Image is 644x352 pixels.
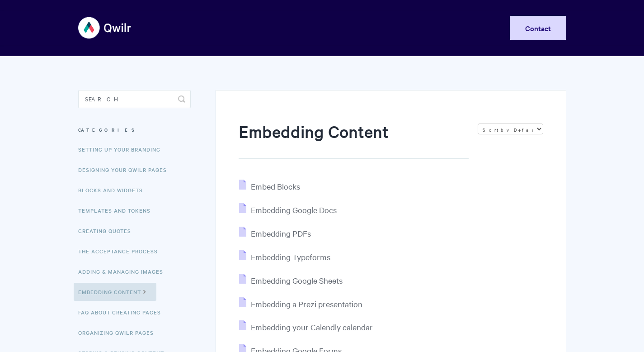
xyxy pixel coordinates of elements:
[239,120,468,159] h1: Embedding Content
[239,252,330,262] a: Embedding Typeforms
[78,161,174,179] a: Designing Your Qwilr Pages
[78,262,170,281] a: Adding & Managing Images
[251,299,362,309] span: Embedding a Prezi presentation
[74,283,156,301] a: Embedding Content
[78,201,157,219] a: Templates and Tokens
[251,252,330,262] span: Embedding Typeforms
[239,205,337,215] a: Embedding Google Docs
[251,322,373,332] span: Embedding your Calendly calendar
[78,122,191,138] h3: Categories
[78,303,168,321] a: FAQ About Creating Pages
[251,275,343,285] span: Embedding Google Sheets
[78,323,160,342] a: Organizing Qwilr Pages
[251,181,300,191] span: Embed Blocks
[239,322,373,332] a: Embedding your Calendly calendar
[78,242,165,260] a: The Acceptance Process
[78,181,150,199] a: Blocks and Widgets
[239,275,343,285] a: Embedding Google Sheets
[251,228,311,238] span: Embedding PDFs
[239,299,362,309] a: Embedding a Prezi presentation
[239,181,300,191] a: Embed Blocks
[478,124,543,134] select: Page reloads on selection
[510,16,566,40] a: Contact
[251,205,337,215] span: Embedding Google Docs
[239,228,311,238] a: Embedding PDFs
[78,222,138,240] a: Creating Quotes
[78,140,167,158] a: Setting up your Branding
[78,90,191,108] input: Search
[78,11,132,45] img: Qwilr Help Center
